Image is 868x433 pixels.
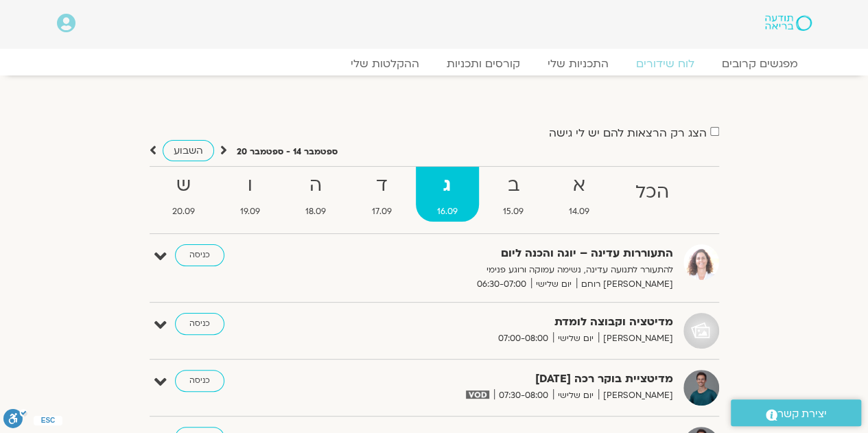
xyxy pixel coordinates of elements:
a: כניסה [175,244,224,266]
strong: ו [219,170,281,201]
a: ה18.09 [284,167,347,222]
a: מפגשים קרובים [708,57,812,71]
strong: א [548,170,611,201]
a: ב15.09 [482,167,545,222]
span: יום שלישי [553,388,598,403]
a: ההקלטות שלי [337,57,433,71]
span: 07:00-08:00 [493,331,553,346]
strong: ה [284,170,347,201]
span: 18.09 [284,204,347,219]
a: א14.09 [548,167,611,222]
a: יצירת קשר [731,399,861,426]
span: 15.09 [482,204,545,219]
a: הכל [613,167,690,222]
span: [PERSON_NAME] רוחם [576,277,673,292]
a: ד17.09 [350,167,412,222]
span: 19.09 [219,204,281,219]
a: השבוע [163,140,214,161]
span: 17.09 [350,204,412,219]
span: 20.09 [151,204,216,219]
strong: הכל [613,177,690,208]
p: ספטמבר 14 - ספטמבר 20 [237,145,338,159]
a: ו19.09 [219,167,281,222]
span: יצירת קשר [777,405,827,423]
a: קורסים ותכניות [433,57,534,71]
span: 16.09 [416,204,479,219]
strong: מדיטציה וקבוצה לומדת [337,313,673,331]
span: יום שלישי [553,331,598,346]
span: 06:30-07:00 [472,277,531,292]
strong: התעוררות עדינה – יוגה והכנה ליום [337,244,673,263]
span: יום שלישי [531,277,576,292]
span: 14.09 [548,204,611,219]
a: כניסה [175,313,224,335]
img: vodicon [466,390,489,399]
nav: Menu [57,57,812,71]
span: [PERSON_NAME] [598,388,673,403]
strong: מדיטציית בוקר רכה [DATE] [337,370,673,388]
a: ג16.09 [416,167,479,222]
label: הצג רק הרצאות להם יש לי גישה [549,127,707,139]
span: 07:30-08:00 [494,388,553,403]
strong: ב [482,170,545,201]
a: התכניות שלי [534,57,622,71]
strong: ש [151,170,216,201]
strong: ד [350,170,412,201]
a: לוח שידורים [622,57,708,71]
span: [PERSON_NAME] [598,331,673,346]
strong: ג [416,170,479,201]
a: ש20.09 [151,167,216,222]
p: להתעורר לתנועה עדינה, נשימה עמוקה ורוגע פנימי [337,263,673,277]
a: כניסה [175,370,224,392]
span: השבוע [174,144,203,157]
